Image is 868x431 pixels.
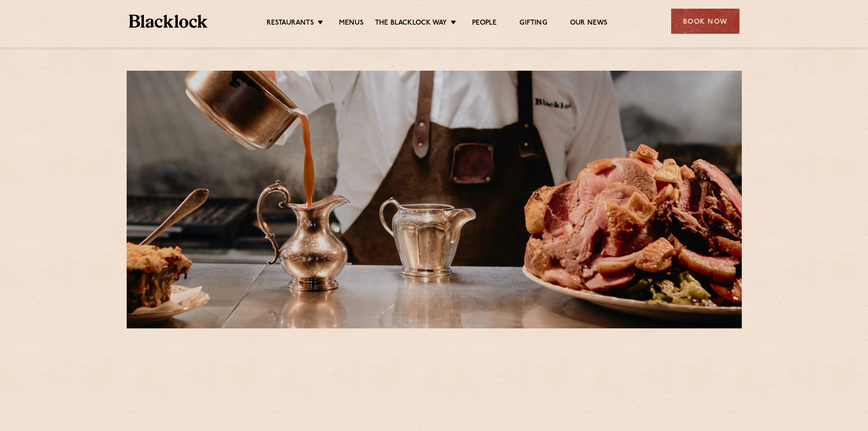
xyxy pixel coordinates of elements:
[570,19,608,29] a: Our News
[129,15,208,28] img: BL_Textured_Logo-footer-cropped.svg
[375,19,447,29] a: The Blacklock Way
[519,19,547,29] a: Gifting
[339,19,364,29] a: Menus
[267,19,314,29] a: Restaurants
[472,19,497,29] a: People
[671,9,740,34] div: Book Now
